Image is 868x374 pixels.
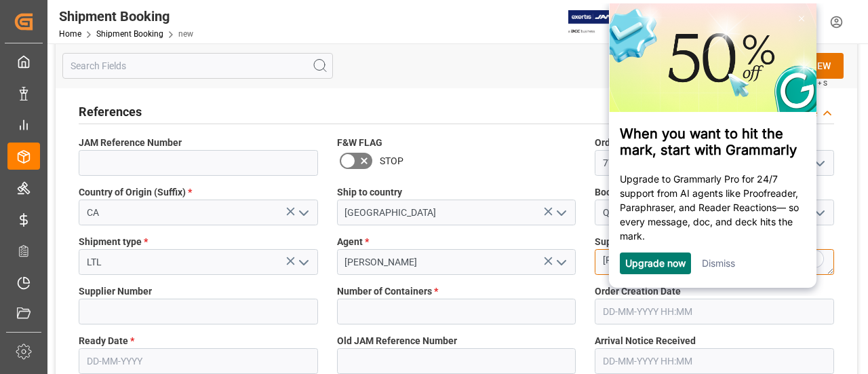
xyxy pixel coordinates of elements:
div: Shipment Booking [59,6,193,26]
p: Upgrade to Grammarly Pro for 24/7 support from AI agents like Proofreader, Paraphraser, and Reade... [18,168,204,240]
span: F&W FLAG [337,136,382,150]
h3: When you want to hit the mark, start with Grammarly [18,122,204,155]
span: Ready Date [79,334,134,348]
a: Shipment Booking [96,29,163,39]
span: JAM Reference Number [79,136,182,150]
span: Booking Status [595,185,660,200]
img: Exertis%20JAM%20-%20Email%20Logo.jpg_1722504956.jpg [568,10,615,34]
button: open menu [551,202,571,223]
span: Order Creation Date [595,284,681,299]
span: Old JAM Reference Number [337,334,457,348]
input: DD-MM-YYYY [79,348,318,374]
a: Home [59,29,81,39]
button: open menu [551,252,571,273]
input: Type to search/select [79,200,318,225]
a: Dismiss [100,254,134,265]
button: open menu [292,202,313,223]
h2: References [79,102,142,121]
span: Agent [337,235,369,249]
span: Number of Containers [337,284,438,299]
span: Country of Origin (Suffix) [79,185,192,200]
span: Shipment type [79,235,148,249]
img: close_x_white.png [197,12,203,18]
span: Ship to country [337,185,402,200]
input: DD-MM-YYYY HH:MM [595,299,834,324]
span: STOP [380,154,403,168]
a: Upgrade now [24,254,84,265]
input: DD-MM-YYYY HH:MM [595,348,834,374]
input: Search Fields [62,53,333,79]
span: Supplier Full Name [595,235,677,249]
span: Order Co (Prefix) [595,136,673,150]
textarea: To enrich screen reader interactions, please activate Accessibility in Grammarly extension settings [595,249,834,275]
span: Supplier Number [79,284,152,299]
button: open menu [292,252,313,273]
span: Arrival Notice Received [595,334,696,348]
